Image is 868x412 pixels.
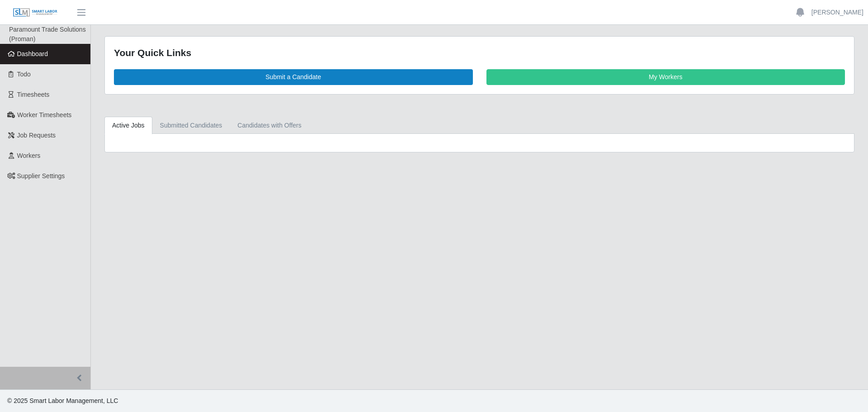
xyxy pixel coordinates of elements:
span: © 2025 Smart Labor Management, LLC [7,397,118,404]
span: Supplier Settings [17,172,65,180]
span: Paramount Trade Solutions (Proman) [9,26,86,43]
span: Timesheets [17,91,50,98]
a: Active Jobs [104,117,152,134]
a: [PERSON_NAME] [811,8,863,17]
span: Todo [17,71,31,78]
span: Worker Timesheets [17,111,71,118]
a: Candidates with Offers [230,117,309,134]
span: Workers [17,152,41,159]
a: Submit a Candidate [114,69,473,85]
span: Dashboard [17,50,48,57]
a: My Workers [486,69,845,85]
span: Job Requests [17,132,56,139]
div: Your Quick Links [114,46,845,60]
a: Submitted Candidates [152,117,230,134]
img: SLM Logo [13,8,58,18]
